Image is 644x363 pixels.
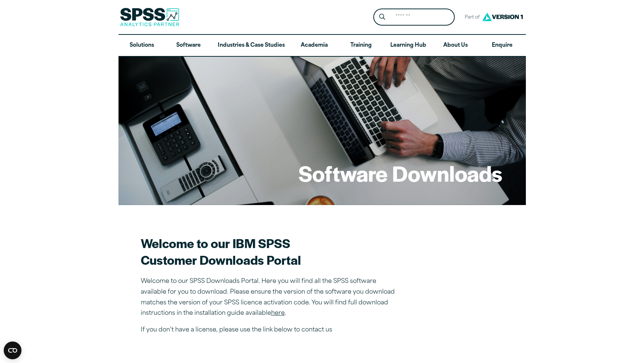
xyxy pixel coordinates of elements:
button: Open CMP widget [4,341,21,359]
button: Search magnifying glass icon [375,10,389,24]
p: Welcome to our SPSS Downloads Portal. Here you will find all the SPSS software available for you ... [141,276,400,319]
a: Software [165,35,212,56]
p: If you don’t have a license, please use the link below to contact us [141,325,400,336]
a: About Us [432,35,479,56]
span: Part of [461,12,480,23]
a: Industries & Case Studies [212,35,291,56]
a: Enquire [479,35,525,56]
h2: Welcome to our IBM SPSS Customer Downloads Portal [141,235,400,268]
nav: Desktop version of site main menu [119,35,526,56]
a: Training [337,35,384,56]
a: here [271,310,285,316]
form: Site Header Search Form [373,9,455,26]
img: Version1 Logo [480,10,525,24]
svg: Search magnifying glass icon [379,14,385,20]
a: Solutions [119,35,165,56]
a: Academia [291,35,337,56]
a: Learning Hub [384,35,432,56]
img: SPSS Analytics Partner [120,8,179,26]
h1: Software Downloads [298,159,502,188]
